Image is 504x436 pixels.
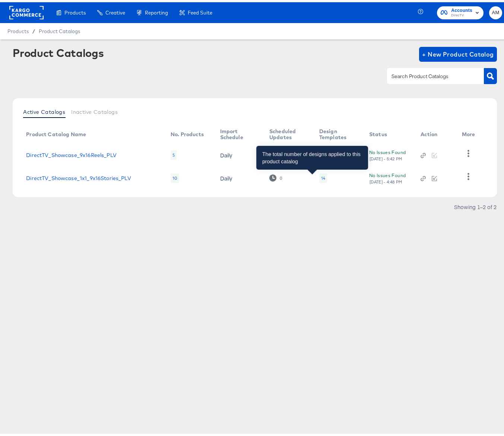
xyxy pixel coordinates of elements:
input: Search Product Catalogs [390,70,469,78]
span: Active Catalogs [23,107,65,113]
th: Action [415,124,456,141]
div: Showing 1–2 of 2 [454,202,497,207]
div: Import Schedule [220,126,254,138]
span: Reporting [145,7,168,13]
div: Product Catalog Name [26,129,86,135]
div: 14 [319,171,327,181]
div: 0 [269,149,282,156]
th: Status [363,124,415,141]
th: More [456,124,484,141]
div: 0 [279,173,282,179]
div: Design Templates [319,126,354,138]
span: Products [64,7,86,13]
span: AM [492,6,499,15]
a: DirectTV_Showcase_1x1_9x16Stories_PLV [26,173,131,179]
span: Accounts [451,4,472,12]
span: + New Product Catalog [422,47,494,57]
div: 5 [171,148,177,158]
button: + New Product Catalog [419,45,497,60]
div: Product Catalogs [13,45,104,57]
td: Daily [214,141,263,164]
div: 10 [171,171,179,181]
div: 7 [321,150,323,156]
button: AccountsDirecTV [437,4,484,17]
span: DirecTV [451,10,472,16]
div: 0 [279,150,282,156]
a: DirectTV_Showcase_9x16Reels_PLV [26,150,117,156]
span: Creative [105,7,125,13]
span: Feed Suite [188,7,212,13]
div: 0 [269,172,282,179]
span: / [29,26,39,32]
div: 14 [321,173,325,179]
button: AM [489,4,502,17]
span: Inactive Catalogs [71,107,118,113]
td: Daily [214,164,263,187]
div: No. Products [171,129,204,135]
div: Scheduled Updates [269,126,304,138]
span: Products [7,26,29,32]
div: 7 [319,148,325,158]
a: Product Catalogs [39,26,80,32]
